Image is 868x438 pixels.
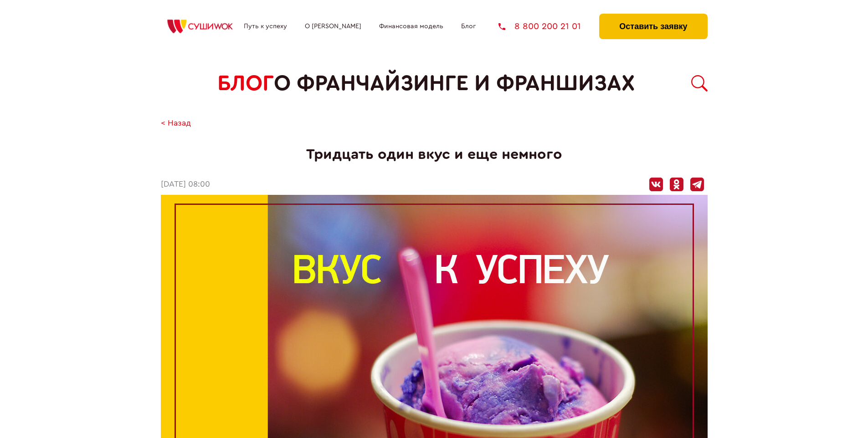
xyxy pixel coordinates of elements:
[161,180,210,189] time: [DATE] 08:00
[514,22,581,31] span: 8 800 200 21 01
[461,23,476,30] a: Блог
[599,14,707,39] button: Оставить заявку
[379,23,443,30] a: Финансовая модель
[161,146,708,163] h1: Тридцать один вкус и еще немного
[274,71,635,96] span: о франчайзинге и франшизах
[161,119,191,128] a: < Назад
[217,71,274,96] span: БЛОГ
[498,22,581,31] a: 8 800 200 21 01
[305,23,361,30] a: О [PERSON_NAME]
[244,23,287,30] a: Путь к успеху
